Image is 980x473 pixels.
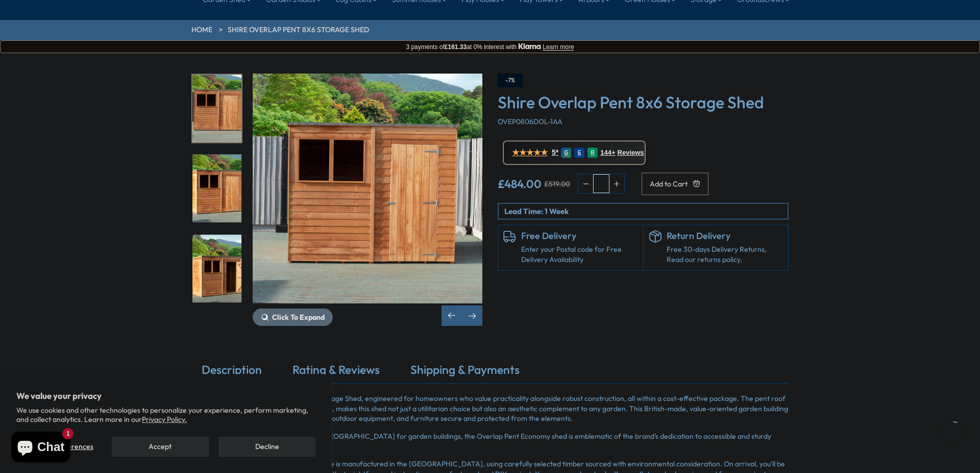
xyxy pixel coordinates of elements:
[112,437,208,457] button: Accept
[400,362,530,383] a: Shipping & Payments
[574,148,584,158] div: E
[667,230,783,242] h6: Return Delivery
[503,140,646,165] a: ★★★★★ 5* G E R 144+ Reviews
[282,362,390,383] a: Rating & Reviews
[16,406,315,424] p: We use cookies and other technologies to personalize your experience, perform marketing, and coll...
[192,234,241,302] img: DSC_0145_493297c9-36cd-4714-936f-36c4d46b7e3e_200x200.jpg
[504,206,788,217] p: Lead Time: 1 Week
[191,233,242,303] div: 7 / 9
[521,230,638,242] h6: Free Delivery
[191,362,272,383] a: Description
[498,178,542,190] ins: £484.00
[191,432,789,452] p: Crafted by Shire, a market leader in the [GEOGRAPHIC_DATA] for garden buildings, the Overlap Pent...
[512,148,548,157] span: ★★★★★
[600,149,615,157] span: 144+
[16,391,315,401] h2: We value your privacy
[618,149,644,157] span: Reviews
[462,305,482,326] div: Next slide
[191,394,789,424] p: Introducing the Shire Overlap Pent 8x6 Storage Shed, engineered for homeowners who value practica...
[191,154,242,224] div: 6 / 9
[219,437,315,457] button: Decline
[544,180,570,187] del: £519.00
[498,92,789,112] h3: Shire Overlap Pent 8x6 Storage Shed
[498,117,562,126] span: OVEP0806DOL-1AA
[191,74,242,144] div: 5 / 9
[561,148,571,158] div: G
[521,245,638,265] a: Enter your Postal code for Free Delivery Availability
[228,25,369,35] a: Shire Overlap Pent 8x6 Storage Shed
[650,180,688,187] span: Add to Cart
[191,25,212,35] a: HOME
[253,74,482,326] div: 5 / 9
[192,75,241,143] img: DSC_0142_32dd0398-d4c5-4393-aa51-38cb9ad17a82_200x200.jpg
[8,432,73,465] inbox-online-store-chat: Shopify online store chat
[442,305,462,326] div: Previous slide
[253,309,333,326] button: Click To Expand
[587,148,598,158] div: R
[272,313,325,322] span: Click To Expand
[253,74,482,303] img: Shire Overlap Pent 8x6 Storage Shed - Best Shed
[498,74,523,87] div: -7%
[142,415,187,424] a: Privacy Policy.
[667,245,783,265] p: Free 30-days Delivery Returns, Read our returns policy.
[642,173,708,195] button: Add to Cart
[192,155,241,223] img: DSC_0143_03e615a7-cc4f-4d07-8bf8-72a095ba66b9_200x200.jpg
